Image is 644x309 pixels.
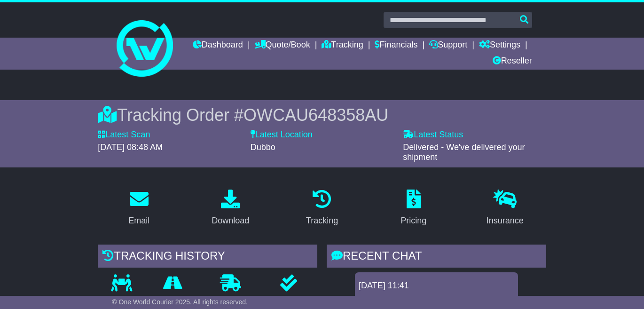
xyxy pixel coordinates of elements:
[193,38,243,54] a: Dashboard
[212,214,249,227] div: Download
[98,105,546,125] div: Tracking Order #
[243,105,388,125] span: OWCAU648358AU
[205,186,255,230] a: Download
[98,143,163,152] span: [DATE] 08:48 AM
[480,186,530,230] a: Insurance
[122,186,156,230] a: Email
[251,143,275,152] span: Dubbo
[493,54,532,70] a: Reseller
[322,38,363,54] a: Tracking
[327,245,546,270] div: RECENT CHAT
[98,130,150,140] label: Latest Scan
[487,214,524,227] div: Insurance
[403,143,525,162] span: Delivered - We've delivered your shipment
[112,298,248,306] span: © One World Courier 2025. All rights reserved.
[300,186,344,230] a: Tracking
[375,38,417,54] a: Financials
[306,214,338,227] div: Tracking
[403,130,463,140] label: Latest Status
[98,245,317,270] div: Tracking history
[394,186,432,230] a: Pricing
[255,38,310,54] a: Quote/Book
[251,130,313,140] label: Latest Location
[401,214,426,227] div: Pricing
[479,38,520,54] a: Settings
[429,38,467,54] a: Support
[128,214,149,227] div: Email
[359,281,514,291] div: [DATE] 11:41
